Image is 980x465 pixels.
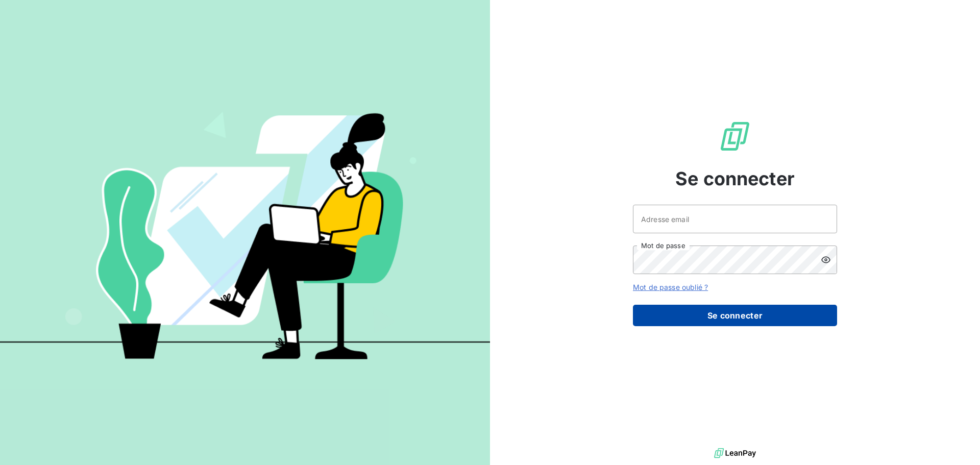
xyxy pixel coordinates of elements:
[675,165,795,192] span: Se connecter
[633,283,708,291] a: Mot de passe oublié ?
[633,305,837,326] button: Se connecter
[719,120,751,153] img: Logo LeanPay
[714,446,756,461] img: logo
[633,205,837,233] input: placeholder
